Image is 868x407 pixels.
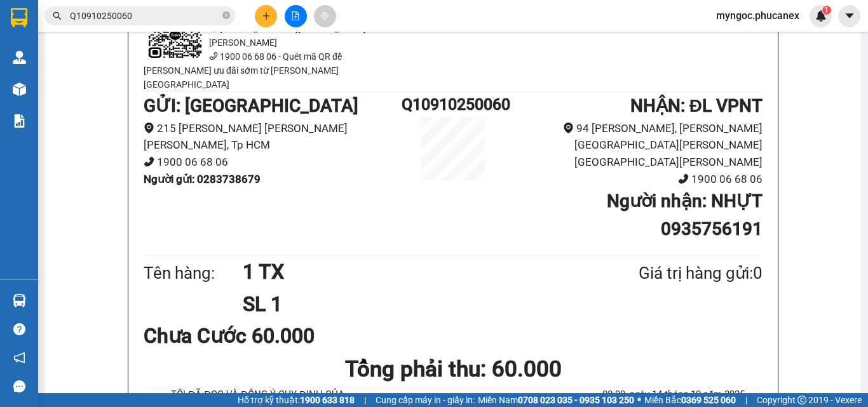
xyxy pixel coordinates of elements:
b: GỬI : [GEOGRAPHIC_DATA] [144,95,358,116]
span: environment [563,123,574,133]
li: [STREET_ADDRESS][PERSON_NAME][PERSON_NAME] [144,22,372,50]
strong: 0369 525 060 [681,395,736,405]
span: plus [262,11,271,20]
span: 1 [824,6,829,15]
span: Miền Nam [478,393,634,407]
img: warehouse-icon [13,83,26,96]
img: solution-icon [13,114,26,128]
b: Người nhận : NHỰT 0935756191 [607,190,763,239]
span: ⚪️ [637,397,641,403]
span: phone [144,156,154,167]
span: phone [678,173,689,184]
h1: SL 1 [243,288,577,320]
span: caret-down [844,10,855,22]
span: question-circle [13,323,25,335]
button: file-add [285,5,307,27]
div: Tên hàng: [144,260,243,286]
span: aim [320,11,329,20]
li: 08:00, ngày 14 tháng 10 năm 2025 [585,387,763,403]
button: caret-down [838,5,860,27]
span: phone [209,51,218,60]
span: | [745,393,747,407]
span: | [364,393,366,407]
span: search [53,11,62,20]
h1: Tổng phải thu: 60.000 [144,352,763,387]
span: close-circle [222,11,230,19]
li: 215 [PERSON_NAME] [PERSON_NAME] [PERSON_NAME], Tp HCM [144,120,402,154]
span: Miền Bắc [644,393,736,407]
li: 94 [PERSON_NAME], [PERSON_NAME][GEOGRAPHIC_DATA][PERSON_NAME][GEOGRAPHIC_DATA][PERSON_NAME] [505,120,763,171]
h1: 1 TX [243,256,577,288]
img: warehouse-icon [13,51,26,64]
span: file-add [291,11,300,20]
button: plus [255,5,277,27]
span: Hỗ trợ kỹ thuật: [238,393,355,407]
input: Tìm tên, số ĐT hoặc mã đơn [70,9,220,23]
b: NHẬN : ĐL VPNT [630,95,763,116]
div: Chưa Cước 60.000 [144,320,348,352]
h1: Q10910250060 [402,92,505,117]
span: Cung cấp máy in - giấy in: [376,393,475,407]
span: copyright [797,396,806,404]
span: message [13,380,25,392]
sup: 1 [822,6,831,15]
li: 1900 06 68 06 [144,154,402,171]
li: 1900 06 68 06 [505,171,763,188]
img: icon-new-feature [815,10,827,22]
button: aim [314,5,336,27]
span: environment [144,123,154,133]
span: close-circle [222,10,230,22]
img: logo-vxr [11,8,27,27]
span: myngoc.phucanex [706,8,810,23]
strong: 0708 023 035 - 0935 103 250 [518,395,634,405]
li: 1900 06 68 06 - Quét mã QR để [PERSON_NAME] ưu đãi sớm từ [PERSON_NAME][GEOGRAPHIC_DATA] [144,50,372,91]
span: notification [13,352,25,364]
div: Giá trị hàng gửi: 0 [577,260,763,286]
b: Người gửi : 0283738679 [144,173,261,185]
strong: 1900 633 818 [300,395,355,405]
img: warehouse-icon [13,294,26,307]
